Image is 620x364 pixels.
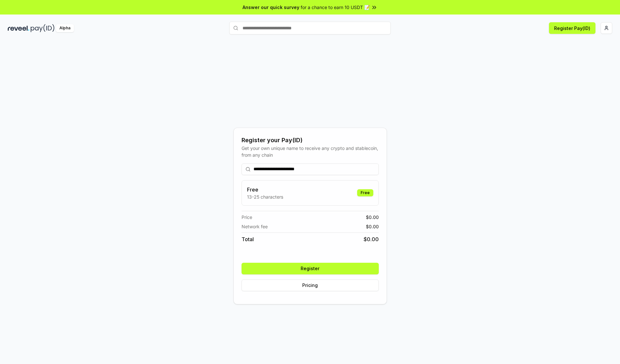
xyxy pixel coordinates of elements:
[247,186,283,193] h3: Free
[56,24,74,32] div: Alpha
[31,24,55,32] img: pay_id
[242,136,379,145] div: Register your Pay(ID)
[366,223,379,230] span: $ 0.00
[242,235,254,243] span: Total
[247,193,283,200] p: 13-25 characters
[242,214,252,221] span: Price
[364,235,379,243] span: $ 0.00
[243,4,299,11] span: Answer our quick survey
[8,24,29,32] img: reveel_dark
[242,145,379,158] div: Get your own unique name to receive any crypto and stablecoin, from any chain
[242,263,379,274] button: Register
[242,223,268,230] span: Network fee
[357,189,373,196] div: Free
[549,22,595,34] button: Register Pay(ID)
[301,4,370,11] span: for a chance to earn 10 USDT 📝
[366,214,379,221] span: $ 0.00
[242,280,379,291] button: Pricing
